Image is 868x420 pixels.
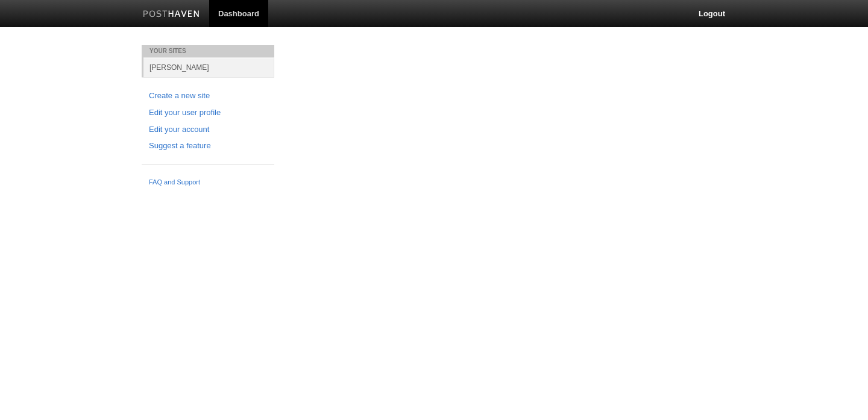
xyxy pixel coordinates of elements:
[142,45,274,57] li: Your Sites
[149,107,267,119] a: Edit your user profile
[143,10,200,19] img: Posthaven-bar
[149,90,267,102] a: Create a new site
[149,140,267,152] a: Suggest a feature
[143,57,274,77] a: [PERSON_NAME]
[149,177,267,188] a: FAQ and Support
[149,124,267,136] a: Edit your account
